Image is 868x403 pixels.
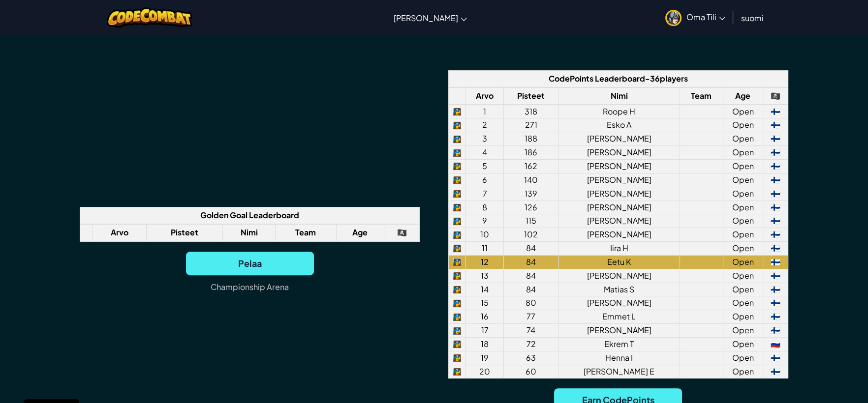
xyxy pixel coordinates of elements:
td: [PERSON_NAME] [558,187,680,201]
td: python [448,105,465,118]
td: [PERSON_NAME] [558,214,680,228]
td: python [448,324,465,338]
td: Open [723,337,763,351]
th: Arvo [93,224,146,241]
a: Oma Tili [660,2,730,33]
td: [PERSON_NAME] [558,132,680,146]
th: Arvo [465,87,504,105]
td: 84 [504,255,558,269]
td: python [448,242,465,256]
span: [PERSON_NAME] [394,13,458,23]
td: 63 [504,351,558,365]
td: Finland [763,283,788,296]
td: Open [723,187,763,201]
td: Finland [763,173,788,187]
a: suomi [736,4,769,31]
td: Open [723,255,763,269]
td: Finland [763,310,788,324]
td: [PERSON_NAME] [558,173,680,187]
td: 126 [504,201,558,214]
th: Pisteet [146,224,223,241]
span: Leaderboard [595,73,645,84]
th: 🏴‍☠️ [384,224,420,241]
td: Open [723,201,763,214]
td: python [448,296,465,310]
span: CodePoints [549,73,593,84]
td: Finland [763,159,788,173]
td: Finland [763,269,788,283]
td: Finland [763,365,788,378]
th: Team [276,224,336,241]
td: Open [723,173,763,187]
td: Open [723,283,763,296]
td: 11 [465,242,504,256]
td: python [448,159,465,173]
td: python [448,214,465,228]
span: players [660,73,688,84]
td: 17 [465,324,504,338]
th: Pisteet [504,87,558,105]
td: Open [723,228,763,242]
td: Emmet L [558,310,680,324]
td: 6 [465,173,504,187]
td: Iira H [558,242,680,256]
a: [PERSON_NAME] [389,4,472,31]
a: Pelaa [186,252,314,275]
th: 🏴‍☠️ [763,87,788,105]
td: python [448,118,465,132]
td: Finland [763,118,788,132]
span: Leaderboard [249,210,299,220]
td: Finland [763,187,788,201]
td: Finland [763,242,788,256]
td: python [448,132,465,146]
td: 13 [465,269,504,283]
span: Golden Goal [200,210,248,220]
td: Finland [763,228,788,242]
td: Finland [763,146,788,160]
td: [PERSON_NAME] [558,159,680,173]
td: python [448,187,465,201]
td: Open [723,214,763,228]
td: python [448,173,465,187]
th: Age [336,224,384,241]
td: 20 [465,365,504,378]
td: 318 [504,105,558,118]
td: Open [723,296,763,310]
td: Finland [763,132,788,146]
td: Finland [763,201,788,214]
td: 80 [504,296,558,310]
td: Esko A [558,118,680,132]
td: Open [723,159,763,173]
span: 36 [650,73,660,84]
td: 12 [465,255,504,269]
td: Finland [763,214,788,228]
img: avatar [665,10,682,26]
td: 186 [504,146,558,160]
td: Open [723,105,763,118]
td: Open [723,310,763,324]
td: 84 [504,269,558,283]
td: 77 [504,310,558,324]
td: 60 [504,365,558,378]
td: 3 [465,132,504,146]
td: python [448,337,465,351]
td: python [448,201,465,214]
td: Open [723,351,763,365]
td: 74 [504,324,558,338]
td: 1 [465,105,504,118]
td: Ekrem T [558,337,680,351]
td: python [448,255,465,269]
td: Open [723,118,763,132]
td: 8 [465,201,504,214]
td: 18 [465,337,504,351]
td: Open [723,132,763,146]
td: Roope H [558,105,680,118]
td: [PERSON_NAME] [558,228,680,242]
td: 16 [465,310,504,324]
td: 15 [465,296,504,310]
td: Open [723,365,763,378]
td: python [448,351,465,365]
td: Henna I [558,351,680,365]
td: 139 [504,187,558,201]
